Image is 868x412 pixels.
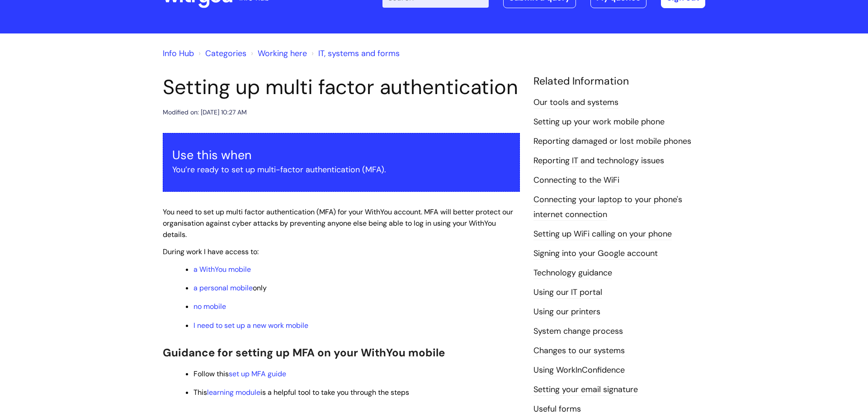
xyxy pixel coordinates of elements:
[533,155,664,167] a: Reporting IT and technology issues
[193,369,286,379] span: Follow this
[533,248,658,260] a: Signing into your Google account
[163,75,520,99] h1: Setting up multi factor authentication
[229,369,286,379] a: set up MFA guide
[163,247,259,256] span: During work I have access to:
[163,207,513,239] span: You need to set up multi factor authentication (MFA) for your WithYou account. MFA will better pr...
[533,97,618,109] a: Our tools and systems
[533,75,705,88] h4: Related Information
[193,321,308,330] a: I need to set up a new work mobile
[163,48,194,59] a: Info Hub
[533,384,638,396] a: Setting your email signature
[533,345,625,357] a: Changes to our systems
[196,46,246,61] li: Solution home
[172,148,510,162] h3: Use this when
[533,194,682,220] a: Connecting your laptop to your phone's internet connection
[193,302,226,311] a: no mobile
[163,346,445,360] span: Guidance for setting up MFA on your WithYou mobile
[533,267,612,279] a: Technology guidance
[172,162,510,177] p: You’re ready to set up multi-factor authentication (MFA).
[193,388,409,397] span: This is a helpful tool to take you through the steps
[309,46,400,61] li: IT, systems and forms
[249,46,307,61] li: Working here
[258,48,307,59] a: Working here
[163,107,247,118] div: Modified on: [DATE] 10:27 AM
[533,365,625,376] a: Using WorkInConfidence
[533,287,602,298] a: Using our IT portal
[533,228,672,240] a: Setting up WiFi calling on your phone
[205,48,246,59] a: Categories
[533,116,665,128] a: Setting up your work mobile phone
[207,388,260,397] a: learning module
[193,265,251,274] a: a WithYou mobile
[533,136,691,147] a: Reporting damaged or lost mobile phones
[533,306,600,318] a: Using our printers
[533,326,623,337] a: System change process
[193,283,267,293] span: only
[193,283,253,293] a: a personal mobile
[533,175,619,186] a: Connecting to the WiFi
[318,48,400,59] a: IT, systems and forms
